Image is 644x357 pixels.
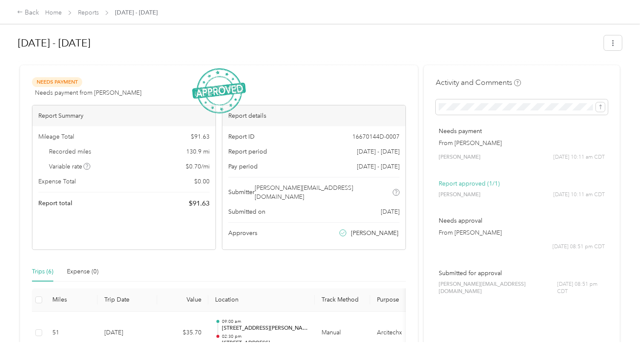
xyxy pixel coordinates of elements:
span: Report period [228,147,267,156]
td: 51 [46,312,98,354]
span: [DATE] [381,207,400,216]
span: [PERSON_NAME][EMAIL_ADDRESS][DOMAIN_NAME] [255,183,391,201]
span: [DATE] - [DATE] [357,162,400,171]
span: [PERSON_NAME] [351,229,398,238]
p: Submitted for approval [439,269,605,278]
span: [DATE] 08:51 pm CDT [552,243,605,251]
span: Approvers [228,229,257,238]
span: Needs Payment [32,77,82,87]
p: From [PERSON_NAME] [439,139,605,148]
p: Report approved (1/1) [439,179,605,188]
span: 16670144D-0007 [352,132,400,141]
div: Expense (0) [67,267,98,276]
img: ApprovedStamp [192,68,246,114]
span: [DATE] 10:11 am CDT [553,191,605,199]
p: [STREET_ADDRESS][PERSON_NAME] [222,325,308,332]
td: Arcitechx [370,312,434,354]
th: Value [157,288,208,312]
a: Home [45,9,62,16]
th: Location [208,288,315,312]
div: Report Summary [32,105,216,126]
span: Variable rate [49,162,91,171]
p: Needs approval [439,216,605,225]
h1: Sep 1 - 15, 2025 [18,33,598,53]
td: $35.70 [157,312,208,354]
div: Back [17,8,39,18]
p: From [PERSON_NAME] [439,228,605,237]
span: [DATE] - [DATE] [115,8,158,17]
span: $ 91.63 [189,198,210,209]
div: Trips (6) [32,267,53,276]
span: [DATE] - [DATE] [357,147,400,156]
span: $ 91.63 [191,132,210,141]
p: 09:00 am [222,319,308,325]
a: Reports [78,9,99,16]
span: [PERSON_NAME] [439,191,480,199]
span: Submitted on [228,207,265,216]
td: [DATE] [98,312,157,354]
span: Recorded miles [49,147,91,156]
h4: Activity and Comments [436,77,521,88]
span: Needs payment from [PERSON_NAME] [35,88,141,97]
span: Mileage Total [38,132,74,141]
th: Trip Date [98,288,157,312]
th: Track Method [315,288,370,312]
span: Report total [38,199,72,208]
span: $ 0.00 [194,177,210,186]
span: [DATE] 08:51 pm CDT [557,281,605,296]
span: [PERSON_NAME] [439,154,480,161]
span: $ 0.70 / mi [186,162,210,171]
iframe: Everlance-gr Chat Button Frame [596,309,644,357]
span: Pay period [228,162,258,171]
p: Needs payment [439,127,605,136]
span: [DATE] 10:11 am CDT [553,154,605,161]
p: [STREET_ADDRESS] [222,340,308,347]
span: Report ID [228,132,255,141]
th: Purpose [370,288,434,312]
th: Miles [46,288,98,312]
span: [PERSON_NAME][EMAIL_ADDRESS][DOMAIN_NAME] [439,281,557,296]
span: Expense Total [38,177,76,186]
td: Manual [315,312,370,354]
p: 02:30 pm [222,334,308,340]
span: Submitter [228,188,255,197]
span: 130.9 mi [186,147,210,156]
div: Report details [222,105,405,126]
